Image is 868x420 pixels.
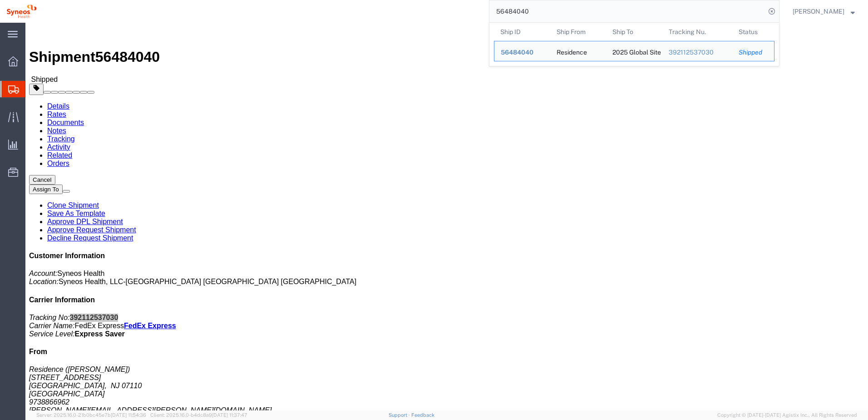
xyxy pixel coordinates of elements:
img: logo [6,5,37,18]
a: Feedback [411,412,434,418]
th: Ship ID [494,23,550,41]
span: [DATE] 11:54:36 [111,412,146,418]
button: [PERSON_NAME] [792,6,855,17]
span: Copyright © [DATE]-[DATE] Agistix Inc., All Rights Reserved [717,411,857,419]
span: Server: 2025.16.0-21b0bc45e7b [36,412,146,418]
span: Natan Tateishi [793,6,844,16]
div: Residence [557,41,587,61]
div: 2025 Global Site Solutions Summit Advantage Conference & Expo [612,41,656,61]
iframe: FS Legacy Container [25,23,868,410]
th: Ship To [606,23,662,41]
th: Status [732,23,774,41]
input: Search for shipment number, reference number [489,0,765,22]
span: 56484040 [501,49,533,56]
a: Support [389,412,411,418]
table: Search Results [494,23,779,66]
th: Tracking Nu. [662,23,733,41]
div: Shipped [739,48,768,57]
th: Ship From [550,23,607,41]
span: Client: 2025.16.0-b4dc8a9 [150,412,247,418]
div: 392112537030 [669,48,726,57]
span: [DATE] 11:37:47 [212,412,247,418]
div: 56484040 [501,48,544,57]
